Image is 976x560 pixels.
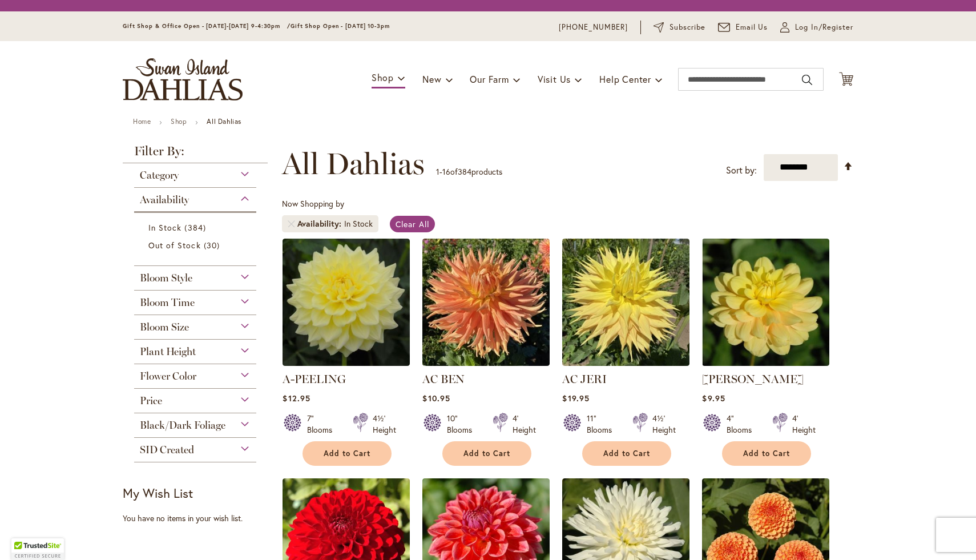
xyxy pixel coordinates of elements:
a: AHOY MATEY [702,357,829,368]
a: [PERSON_NAME] [702,372,804,386]
span: Add to Cart [743,449,790,458]
span: Black/Dark Foliage [140,419,225,432]
span: Availability [140,194,189,206]
img: A-Peeling [283,239,410,366]
span: In Stock [148,222,182,233]
span: $9.95 [702,393,725,404]
button: Add to Cart [582,441,671,466]
span: Bloom Style [140,272,192,284]
a: AC Jeri [562,357,689,368]
span: Help Center [599,73,651,85]
img: AC BEN [422,239,550,366]
span: Email Us [736,22,768,33]
a: AC BEN [422,357,550,368]
a: Out of Stock 30 [148,239,245,251]
div: 4' Height [792,413,816,436]
span: 16 [442,166,450,177]
button: Add to Cart [303,441,392,466]
span: Visit Us [538,73,571,85]
a: AC JERI [562,372,607,386]
div: 4' Height [513,413,536,436]
span: $19.95 [562,393,589,404]
span: Log In/Register [795,22,853,33]
span: Subscribe [670,22,705,33]
div: 10" Blooms [447,413,479,436]
span: $12.95 [283,393,310,404]
span: Category [140,169,179,182]
a: Shop [171,117,187,126]
span: Add to Cart [324,449,370,458]
a: Clear All [390,216,435,232]
span: Bloom Time [140,296,195,309]
a: [PHONE_NUMBER] [559,22,628,33]
span: SID Created [140,444,194,456]
a: A-Peeling [283,357,410,368]
img: AHOY MATEY [702,239,829,366]
span: Bloom Size [140,321,189,333]
span: Plant Height [140,345,196,358]
span: 384 [458,166,471,177]
a: AC BEN [422,372,465,386]
strong: Filter By: [123,145,268,163]
a: Email Us [718,22,768,33]
button: Add to Cart [722,441,811,466]
span: Price [140,394,162,407]
a: Subscribe [654,22,705,33]
span: Out of Stock [148,240,201,251]
strong: My Wish List [123,485,193,501]
span: $10.95 [422,393,450,404]
span: All Dahlias [282,147,425,181]
div: 11" Blooms [587,413,619,436]
div: 7" Blooms [307,413,339,436]
span: Gift Shop Open - [DATE] 10-3pm [291,22,390,30]
span: Availability [297,218,344,229]
span: Flower Color [140,370,196,382]
div: You have no items in your wish list. [123,513,275,524]
div: 4½' Height [652,413,676,436]
span: 30 [204,239,223,251]
span: 384 [184,221,208,233]
strong: All Dahlias [207,117,241,126]
span: New [422,73,441,85]
span: Now Shopping by [282,198,344,209]
a: In Stock 384 [148,221,245,233]
div: TrustedSite Certified [11,538,64,560]
div: 4" Blooms [727,413,759,436]
p: - of products [436,163,502,181]
span: Clear All [396,219,429,229]
button: Add to Cart [442,441,531,466]
span: Add to Cart [463,449,510,458]
a: Remove Availability In Stock [288,220,295,227]
span: 1 [436,166,439,177]
a: Home [133,117,151,126]
span: Add to Cart [603,449,650,458]
label: Sort by: [726,160,757,181]
span: Shop [372,71,394,83]
a: A-PEELING [283,372,346,386]
a: Log In/Register [780,22,853,33]
div: 4½' Height [373,413,396,436]
img: AC Jeri [562,239,689,366]
div: In Stock [344,218,373,229]
span: Our Farm [470,73,509,85]
span: Gift Shop & Office Open - [DATE]-[DATE] 9-4:30pm / [123,22,291,30]
a: store logo [123,58,243,100]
